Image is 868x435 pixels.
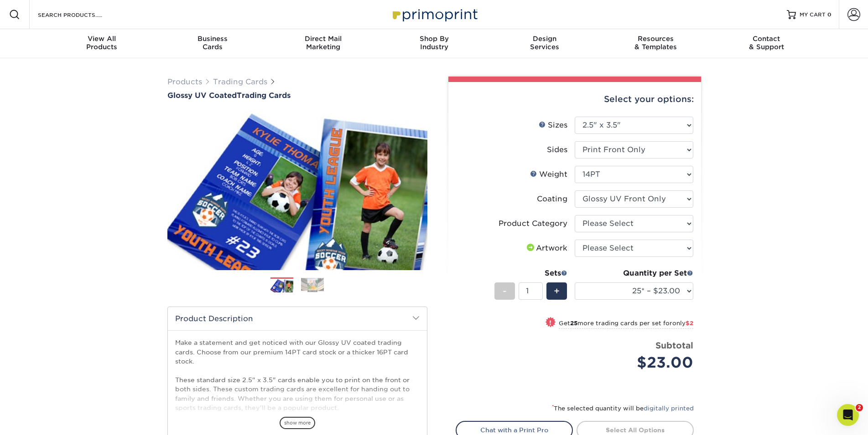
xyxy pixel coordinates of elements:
[489,29,600,58] a: DesignServices
[167,101,427,280] img: Glossy UV Coated 01
[525,243,567,254] div: Artwork
[711,35,822,43] span: Contact
[800,11,826,19] span: MY CART
[168,307,427,330] h2: Product Description
[268,29,379,58] a: Direct MailMarketing
[856,404,863,411] span: 2
[47,29,157,58] a: View AllProducts
[167,91,237,100] span: Glossy UV Coated
[47,35,157,51] div: Products
[503,284,507,298] span: -
[600,29,711,58] a: Resources& Templates
[379,35,489,43] span: Shop By
[213,77,267,86] a: Trading Cards
[157,35,268,51] div: Cards
[559,320,693,329] small: Get more trading cards per set for
[575,268,693,279] div: Quantity per Set
[644,405,694,412] a: digitally printed
[268,35,379,51] div: Marketing
[554,284,560,298] span: +
[37,9,126,20] input: SEARCH PRODUCTS.....
[167,91,427,100] a: Glossy UV CoatedTrading Cards
[539,120,567,131] div: Sizes
[47,35,157,43] span: View All
[530,169,567,180] div: Weight
[570,320,577,327] strong: 25
[268,35,379,43] span: Direct Mail
[270,278,293,294] img: Trading Cards 01
[167,77,202,86] a: Products
[600,35,711,51] div: & Templates
[280,417,315,429] span: show more
[167,91,427,100] h1: Trading Cards
[686,320,693,327] span: $2
[157,29,268,58] a: BusinessCards
[547,144,567,155] div: Sides
[499,218,567,229] div: Product Category
[711,29,822,58] a: Contact& Support
[711,35,822,51] div: & Support
[489,35,600,51] div: Services
[827,11,832,18] span: 0
[456,82,694,117] div: Select your options:
[655,340,693,350] strong: Subtotal
[389,5,480,24] img: Primoprint
[600,35,711,43] span: Resources
[537,194,567,205] div: Coating
[489,35,600,43] span: Design
[301,278,324,292] img: Trading Cards 02
[379,35,489,51] div: Industry
[549,318,551,328] span: !
[552,405,694,412] small: The selected quantity will be
[672,320,693,327] span: only
[837,404,859,426] iframe: Intercom live chat
[494,268,567,279] div: Sets
[582,352,693,374] div: $23.00
[157,35,268,43] span: Business
[379,29,489,58] a: Shop ByIndustry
